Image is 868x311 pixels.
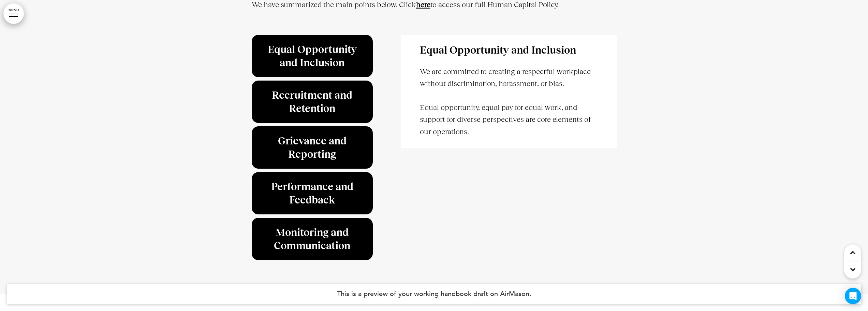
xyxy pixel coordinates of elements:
h6: Grievance and Reporting [260,134,365,161]
h6: Monitoring and Communication [260,226,365,252]
div: Open Intercom Messenger [845,288,861,304]
h6: Equal Opportunity and Inclusion [260,43,365,69]
p: Equal opportunity, equal pay for equal work, and support for diverse perspectives are core elemen... [420,101,598,138]
h6: Recruitment and Retention [260,88,365,115]
a: here [416,0,430,9]
h4: This is a preview of your working handbook draft on AirMason. [7,284,861,304]
h6: Equal Opportunity and Inclusion [420,45,598,55]
p: We are committed to creating a respectful workplace without discrimination, harassment, or bias. [420,66,598,89]
a: MENU [3,3,24,24]
h6: Performance and Feedback [260,180,365,207]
